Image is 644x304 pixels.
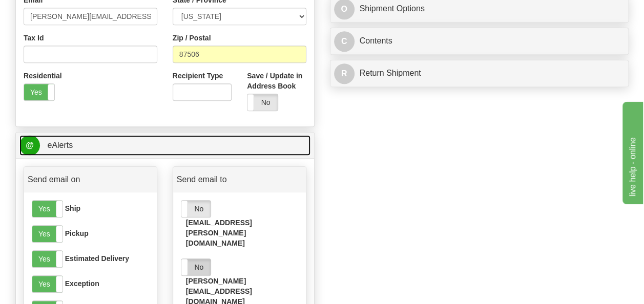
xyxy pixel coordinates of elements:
[334,31,625,52] a: CContents
[334,31,355,52] span: C
[181,259,211,275] label: No
[24,71,58,81] label: Residential
[19,135,40,156] span: @
[620,100,643,204] iframe: chat widget
[24,84,54,100] label: Yes
[65,278,99,289] label: Exception
[181,201,211,217] label: No
[24,33,44,43] label: Tax Id
[47,141,73,149] span: eAlerts
[177,169,302,190] a: Send email to
[65,253,129,264] label: Estimated Delivery
[247,71,306,91] label: Save / Update in Address Book
[186,218,298,248] label: [EMAIL_ADDRESS][PERSON_NAME][DOMAIN_NAME]
[65,203,80,213] label: Ship
[334,63,625,84] a: RReturn Shipment
[334,63,355,84] span: R
[65,228,89,238] label: Pickup
[32,276,63,292] label: Yes
[32,201,63,217] label: Yes
[19,135,310,156] a: @ eAlerts
[173,33,211,43] label: Zip / Postal
[8,6,95,18] div: live help - online
[32,226,63,242] label: Yes
[173,71,223,81] label: Recipient Type
[28,169,153,190] a: Send email on
[247,94,278,111] label: No
[32,251,63,267] label: Yes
